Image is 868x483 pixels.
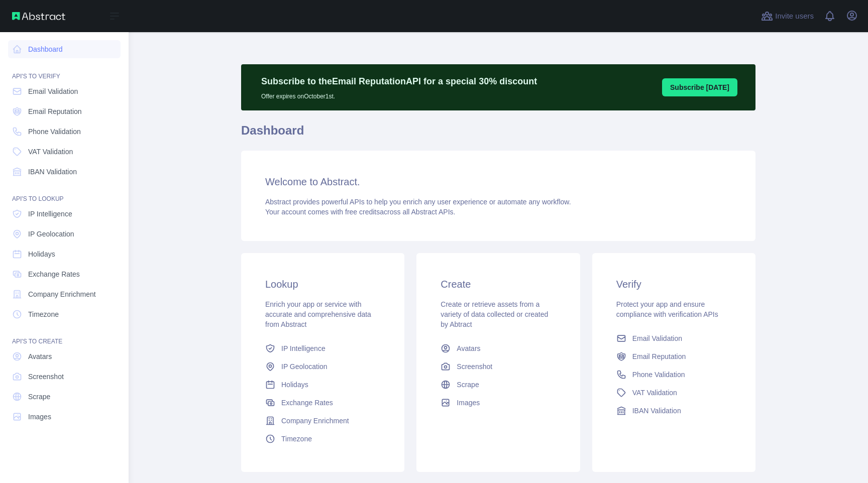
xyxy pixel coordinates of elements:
[345,208,380,216] span: free credits
[8,40,121,58] a: Dashboard
[28,229,74,239] span: IP Geolocation
[8,60,121,80] div: API'S TO VERIFY
[612,366,735,384] a: Phone Validation
[759,8,816,24] button: Invite users
[261,88,537,100] p: Offer expires on October 1st.
[612,402,735,420] a: IBAN Validation
[261,430,384,448] a: Timezone
[241,123,755,147] h1: Dashboard
[261,357,384,376] a: IP Geolocation
[8,225,121,243] a: IP Geolocation
[8,123,121,141] a: Phone Validation
[28,209,72,219] span: IP Intelligence
[281,416,349,426] span: Company Enrichment
[8,143,121,161] a: VAT Validation
[437,339,560,357] a: Avatars
[457,343,480,353] span: Avatars
[612,329,735,347] a: Email Validation
[632,333,682,343] span: Email Validation
[261,339,384,357] a: IP Intelligence
[8,265,121,283] a: Exchange Rates
[261,376,384,394] a: Holidays
[457,361,492,372] span: Screenshot
[8,205,121,223] a: IP Intelligence
[616,277,731,291] h3: Verify
[261,74,537,88] p: Subscribe to the Email Reputation API for a special 30 % discount
[265,300,371,328] span: Enrich your app or service with accurate and comprehensive data from Abstract
[265,277,380,291] h3: Lookup
[632,370,685,380] span: Phone Validation
[8,408,121,426] a: Images
[28,289,96,299] span: Company Enrichment
[28,106,82,116] span: Email Reputation
[8,163,121,181] a: IBAN Validation
[28,309,59,319] span: Timezone
[612,347,735,366] a: Email Reputation
[281,361,328,372] span: IP Geolocation
[441,300,548,328] span: Create or retrieve assets from a variety of data collected or created by Abtract
[616,300,718,318] span: Protect your app and ensure compliance with verification APIs
[775,11,814,22] span: Invite users
[662,78,737,96] button: Subscribe [DATE]
[265,198,571,206] span: Abstract provides powerful APIs to help you enrich any user experience or automate any workflow.
[612,384,735,402] a: VAT Validation
[632,351,686,361] span: Email Reputation
[28,249,55,259] span: Holidays
[261,394,384,412] a: Exchange Rates
[457,398,480,408] span: Images
[632,406,681,416] span: IBAN Validation
[265,175,731,189] h3: Welcome to Abstract.
[281,434,312,444] span: Timezone
[632,388,677,398] span: VAT Validation
[8,347,121,366] a: Avatars
[28,147,73,157] span: VAT Validation
[8,183,121,203] div: API'S TO LOOKUP
[8,388,121,406] a: Scrape
[12,12,65,20] img: Abstract API
[437,376,560,394] a: Scrape
[8,245,121,263] a: Holidays
[281,398,333,408] span: Exchange Rates
[437,394,560,412] a: Images
[8,368,121,386] a: Screenshot
[8,325,121,345] div: API'S TO CREATE
[8,285,121,303] a: Company Enrichment
[265,208,455,216] span: Your account comes with across all Abstract APIs.
[261,412,384,430] a: Company Enrichment
[457,380,479,390] span: Scrape
[8,82,121,100] a: Email Validation
[437,357,560,376] a: Screenshot
[28,392,50,402] span: Scrape
[28,412,51,422] span: Images
[28,372,64,382] span: Screenshot
[28,127,81,137] span: Phone Validation
[441,277,556,291] h3: Create
[28,167,77,177] span: IBAN Validation
[8,102,121,120] a: Email Reputation
[28,86,78,96] span: Email Validation
[8,305,121,323] a: Timezone
[28,269,80,279] span: Exchange Rates
[28,351,52,361] span: Avatars
[281,380,308,390] span: Holidays
[281,343,325,353] span: IP Intelligence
